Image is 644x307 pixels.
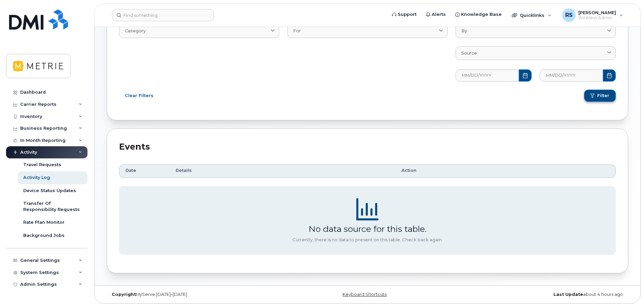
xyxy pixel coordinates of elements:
span: Details [176,167,192,174]
a: Keyboard Shortcuts [343,292,387,297]
a: Knowledge Base [451,8,506,21]
strong: Copyright [112,292,136,297]
input: MM/DD/YYYY [540,69,603,82]
span: [PERSON_NAME] [578,10,616,15]
span: RS [565,11,573,19]
div: Rob Smillie [558,8,628,22]
span: Category [125,28,146,34]
span: Wireless Admin [578,15,616,21]
a: Alerts [421,8,451,21]
div: MyServe [DATE]–[DATE] [107,292,281,297]
span: Clear Filters [125,92,153,99]
input: MM/DD/YYYY [456,69,519,82]
span: Source [461,50,477,56]
a: Support [387,8,421,21]
span: By [461,28,467,34]
span: Alerts [432,11,446,18]
div: Events [119,141,616,153]
button: Clear Filters [119,90,159,102]
div: Quicklinks [507,8,556,22]
span: Support [398,11,417,18]
div: about 4 hours ago [454,292,628,297]
div: Currently, there is no data to present on this table. Check back again. [292,237,443,243]
span: Date [126,167,136,174]
span: For [293,28,301,34]
input: Find something... [112,9,214,21]
a: By [456,24,616,38]
a: For [287,24,448,38]
div: No data source for this table. [309,224,427,234]
button: Filter [584,90,616,102]
a: Source [456,46,616,60]
span: Filter [597,93,609,99]
span: Quicklinks [520,12,544,18]
span: Knowledge Base [461,11,502,18]
button: Choose Date [603,69,616,82]
a: Category [119,24,279,38]
strong: Last Update [553,292,583,297]
button: Choose Date [519,69,532,82]
th: Action [395,164,616,178]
